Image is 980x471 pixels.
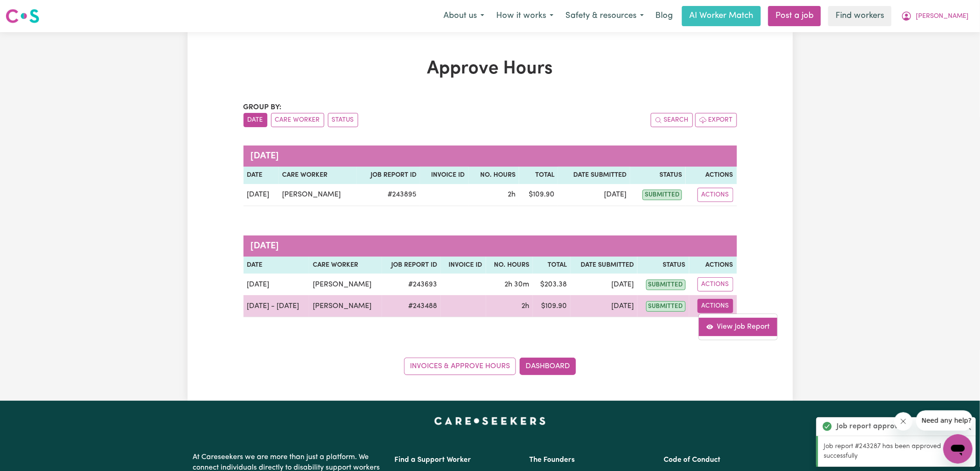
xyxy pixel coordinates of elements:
[382,295,441,317] td: # 243488
[828,6,891,26] a: Find workers
[328,113,358,127] button: sort invoices by paid status
[689,257,737,274] th: Actions
[630,167,686,184] th: Status
[664,456,720,464] a: Code of Conduct
[279,184,357,206] td: [PERSON_NAME]
[533,274,570,295] td: $ 203.38
[570,274,637,295] td: [DATE]
[698,188,733,202] button: Actions
[244,184,279,206] td: [DATE]
[559,6,650,26] button: Safety & resources
[434,417,546,425] a: Careseekers home page
[558,184,630,206] td: [DATE]
[382,257,441,274] th: Job Report ID
[916,11,969,22] span: [PERSON_NAME]
[651,113,693,127] button: Search
[916,410,973,431] iframe: Message from company
[309,274,382,295] td: [PERSON_NAME]
[650,6,678,26] a: Blog
[420,167,469,184] th: Invoice ID
[824,442,970,461] p: Job report #243287 has been approved successfully
[698,314,778,340] div: Actions
[768,6,821,26] a: Post a job
[570,295,637,317] td: [DATE]
[486,257,533,274] th: No. Hours
[646,301,686,312] span: submitted
[943,434,973,464] iframe: Button to launch messaging window
[244,257,310,274] th: Date
[894,412,913,431] iframe: Close message
[404,358,516,375] a: Invoices & Approve Hours
[698,277,733,292] button: Actions
[646,280,686,290] span: submitted
[533,295,570,317] td: $ 109.90
[244,58,737,80] h1: Approve Hours
[520,358,576,375] a: Dashboard
[6,6,39,27] a: Careseekers logo
[441,257,486,274] th: Invoice ID
[309,295,382,317] td: [PERSON_NAME]
[519,184,558,206] td: $ 109.90
[695,113,737,127] button: Export
[682,6,761,26] a: AI Worker Match
[244,104,282,111] span: Group by:
[558,167,630,184] th: Date Submitted
[504,281,529,288] span: 2 hours 30 minutes
[437,6,490,26] button: About us
[244,167,279,184] th: Date
[519,167,558,184] th: Total
[395,456,471,464] a: Find a Support Worker
[836,421,907,432] strong: Job report approved
[508,191,515,198] span: 2 hours
[244,235,737,257] caption: [DATE]
[6,8,39,24] img: Careseekers logo
[521,303,529,310] span: 2 hours
[698,299,733,313] button: Actions
[309,257,382,274] th: Care worker
[244,113,267,127] button: sort invoices by date
[271,113,324,127] button: sort invoices by care worker
[570,257,637,274] th: Date Submitted
[357,167,420,184] th: Job Report ID
[533,257,570,274] th: Total
[699,318,777,336] a: View job report 243488
[686,167,737,184] th: Actions
[637,257,689,274] th: Status
[357,184,420,206] td: # 243895
[244,274,310,295] td: [DATE]
[244,295,310,317] td: [DATE] - [DATE]
[279,167,357,184] th: Care worker
[244,146,737,167] caption: [DATE]
[490,6,559,26] button: How it works
[469,167,519,184] th: No. Hours
[895,6,974,26] button: My Account
[642,190,682,200] span: submitted
[529,456,575,464] a: The Founders
[382,274,441,295] td: # 243693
